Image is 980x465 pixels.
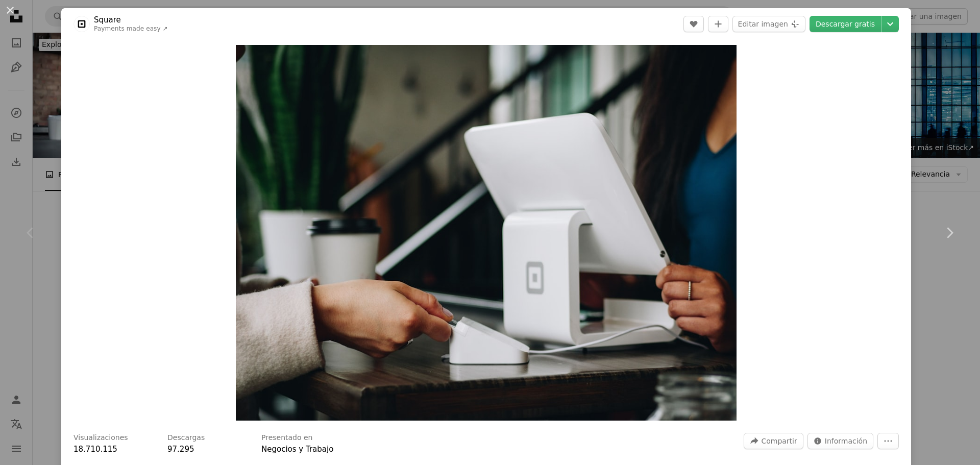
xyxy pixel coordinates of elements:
[825,433,867,449] span: Información
[236,45,736,421] button: Ampliar en esta imagen
[261,445,333,454] a: Negocios y Trabajo
[236,45,736,421] img: Monitor blanco en el escritorio
[810,16,881,32] a: Descargar gratis
[919,184,980,282] a: Siguiente
[708,16,728,32] button: Añade a la colección
[94,15,168,25] a: Square
[877,433,899,449] button: Más acciones
[94,25,168,32] a: Payments made easy ↗
[744,433,803,449] button: Compartir esta imagen
[881,16,899,32] button: Elegir el tamaño de descarga
[73,445,117,454] span: 18.710.115
[732,16,805,32] button: Editar imagen
[807,433,873,449] button: Estadísticas sobre esta imagen
[73,16,90,32] img: Ve al perfil de Square
[683,16,704,32] button: Me gusta
[761,433,797,449] span: Compartir
[73,433,128,443] h3: Visualizaciones
[261,433,313,443] h3: Presentado en
[167,445,194,454] span: 97.295
[167,433,205,443] h3: Descargas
